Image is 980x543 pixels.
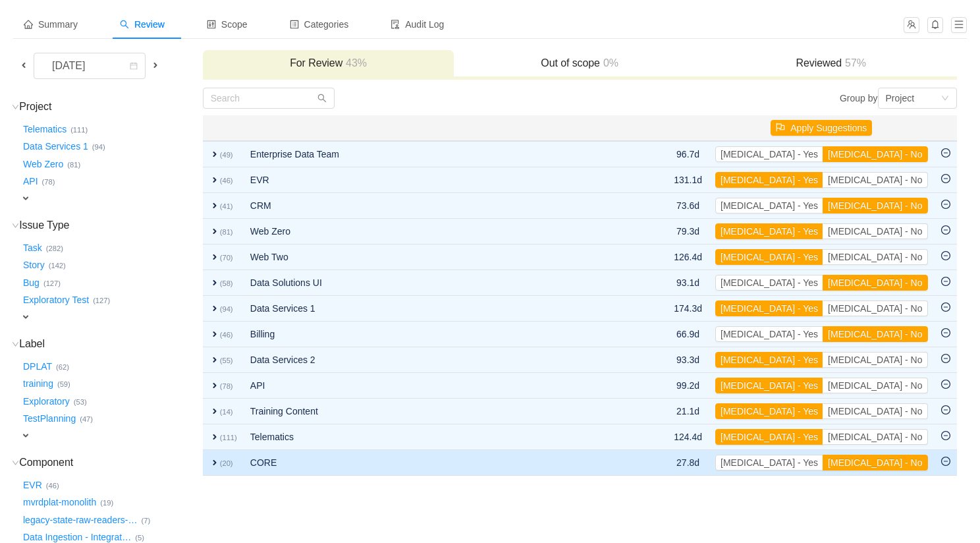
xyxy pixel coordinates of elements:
[715,146,823,162] button: [MEDICAL_DATA] - Yes
[20,391,74,412] button: Exploratory
[600,57,618,69] span: 0%
[823,249,927,265] button: [MEDICAL_DATA] - No
[24,20,33,29] i: icon: home
[715,455,823,471] button: [MEDICAL_DATA] - Yes
[667,347,709,373] td: 93.3d
[941,174,950,183] i: icon: minus-circle
[667,399,709,424] td: 21.1d
[244,450,619,476] td: CORE
[42,178,55,186] small: (78)
[667,167,709,193] td: 131.1d
[43,279,61,287] small: (127)
[220,305,233,313] small: (94)
[941,200,950,209] i: icon: minus-circle
[209,149,220,159] span: expand
[715,198,823,214] button: [MEDICAL_DATA] - Yes
[20,119,70,140] button: Telematics
[220,254,233,262] small: (70)
[12,103,19,111] i: icon: down
[941,277,950,286] i: icon: minus-circle
[20,474,46,496] button: EVR
[715,378,823,393] button: [MEDICAL_DATA] - Yes
[130,62,138,71] i: icon: calendar
[220,202,233,210] small: (41)
[941,354,950,363] i: icon: minus-circle
[209,406,220,416] span: expand
[209,175,220,185] span: expand
[715,429,823,445] button: [MEDICAL_DATA] - Yes
[580,88,956,109] div: Group by
[823,223,927,239] button: [MEDICAL_DATA] - No
[20,356,56,377] button: DPLAT
[667,424,709,450] td: 124.4d
[823,275,927,291] button: [MEDICAL_DATA] - No
[20,255,49,276] button: Story
[823,429,927,445] button: [MEDICAL_DATA] - No
[20,430,31,441] span: expand
[823,326,927,342] button: [MEDICAL_DATA] - No
[20,492,100,513] button: mvrdplat-monolith
[244,322,619,347] td: Billing
[927,17,943,33] button: icon: bell
[120,19,165,30] span: Review
[771,120,872,136] button: icon: flagApply Suggestions
[209,303,220,314] span: expand
[20,290,93,311] button: Exploratory Test
[20,100,202,113] h3: Project
[941,457,950,466] i: icon: minus-circle
[715,275,823,291] button: [MEDICAL_DATA] - Yes
[20,456,202,469] h3: Component
[20,136,92,157] button: Data Services 1
[220,357,233,364] small: (55)
[941,251,950,260] i: icon: minus-circle
[20,219,202,232] h3: Issue Type
[20,409,80,430] button: TestPlanning
[941,225,950,235] i: icon: minus-circle
[220,151,233,159] small: (49)
[20,272,43,293] button: Bug
[220,228,233,236] small: (81)
[712,57,950,70] h3: Reviewed
[667,450,709,476] td: 27.8d
[20,193,31,204] span: expand
[244,373,619,399] td: API
[209,252,220,262] span: expand
[207,20,216,29] i: icon: control
[823,403,927,419] button: [MEDICAL_DATA] - No
[715,326,823,342] button: [MEDICAL_DATA] - Yes
[220,382,233,390] small: (78)
[12,459,19,467] i: icon: down
[823,300,927,316] button: [MEDICAL_DATA] - No
[715,300,823,316] button: [MEDICAL_DATA] - Yes
[92,143,105,151] small: (94)
[715,223,823,239] button: [MEDICAL_DATA] - Yes
[12,341,19,348] i: icon: down
[46,244,63,252] small: (282)
[842,57,866,69] span: 57%
[209,226,220,237] span: expand
[70,126,88,134] small: (111)
[209,380,220,391] span: expand
[220,279,233,287] small: (58)
[391,19,444,30] span: Audit Log
[56,363,69,371] small: (62)
[667,141,709,167] td: 96.7d
[244,219,619,244] td: Web Zero
[941,380,950,389] i: icon: minus-circle
[209,200,220,211] span: expand
[667,373,709,399] td: 99.2d
[24,19,78,30] span: Summary
[209,277,220,288] span: expand
[244,424,619,450] td: Telematics
[203,88,335,109] input: Search
[20,374,57,395] button: training
[93,297,110,304] small: (127)
[209,355,220,365] span: expand
[46,482,59,490] small: (46)
[715,172,823,188] button: [MEDICAL_DATA] - Yes
[244,270,619,296] td: Data Solutions UI
[244,141,619,167] td: Enterprise Data Team
[57,380,70,388] small: (59)
[342,57,367,69] span: 43%
[80,415,93,423] small: (47)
